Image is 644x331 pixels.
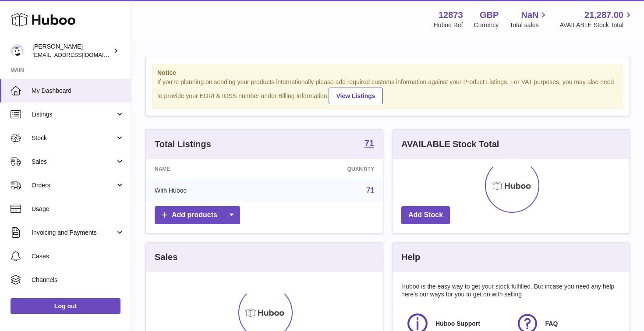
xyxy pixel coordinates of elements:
span: NaN [521,9,538,21]
a: 21,287.00 AVAILABLE Stock Total [559,9,633,29]
span: Sales [32,158,115,166]
strong: Notice [157,69,618,77]
div: Huboo Ref [434,21,463,29]
span: 21,287.00 [584,9,623,21]
span: Stock [32,134,115,142]
th: Quantity [271,159,383,179]
span: [EMAIL_ADDRESS][DOMAIN_NAME] [32,51,129,58]
span: FAQ [545,320,558,328]
img: tikhon.oleinikov@sleepandglow.com [11,44,24,57]
a: Log out [11,298,120,314]
th: Name [146,159,271,179]
a: 71 [364,139,374,149]
span: Channels [32,276,124,284]
strong: 12873 [439,9,463,21]
span: My Dashboard [32,87,124,95]
strong: 71 [364,139,374,148]
td: With Huboo [146,179,271,202]
a: 71 [366,187,374,194]
h3: Total Listings [155,138,211,150]
div: Currency [474,21,499,29]
a: NaN Total sales [510,9,548,29]
span: Huboo Support [435,320,480,328]
div: If you're planning on sending your products internationally please add required customs informati... [157,78,618,104]
span: Invoicing and Payments [32,229,115,237]
span: Orders [32,181,115,190]
span: AVAILABLE Stock Total [559,21,633,29]
span: Usage [32,205,124,213]
p: Huboo is the easy way to get your stock fulfilled. But incase you need any help here's our ways f... [401,282,621,299]
a: Add products [155,206,240,224]
h3: AVAILABLE Stock Total [401,138,499,150]
strong: GBP [480,9,499,21]
div: [PERSON_NAME] [32,42,111,59]
span: Cases [32,252,124,261]
span: Total sales [510,21,548,29]
a: View Listings [329,88,382,104]
a: Add Stock [401,206,450,224]
span: Listings [32,110,115,119]
h3: Help [401,251,420,263]
h3: Sales [155,251,177,263]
